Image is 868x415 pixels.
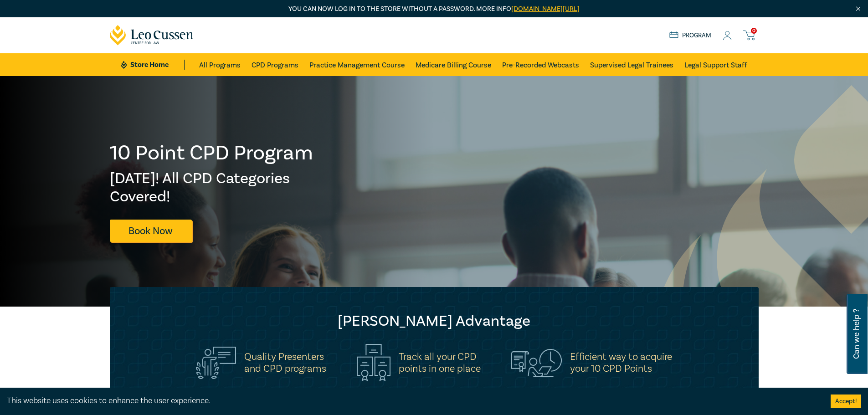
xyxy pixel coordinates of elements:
a: CPD Programs [252,53,298,76]
img: Close [854,5,862,13]
h5: Quality Presenters and CPD programs [244,351,326,374]
a: Medicare Billing Course [416,53,491,76]
h5: Track all your CPD points in one place [399,351,481,374]
a: Pre-Recorded Webcasts [502,53,579,76]
h1: 10 Point CPD Program [110,141,314,165]
img: Quality Presenters<br>and CPD programs [196,347,236,379]
h2: [PERSON_NAME] Advantage [128,312,740,330]
a: Legal Support Staff [684,53,747,76]
a: Book Now [110,220,192,242]
h2: [DATE]! All CPD Categories Covered! [110,169,314,206]
h5: Efficient way to acquire your 10 CPD Points [570,351,672,374]
button: Accept cookies [831,395,861,408]
img: Track all your CPD<br>points in one place [357,344,390,381]
a: [DOMAIN_NAME][URL] [511,5,580,13]
div: This website uses cookies to enhance the user experience. [7,395,817,407]
img: Efficient way to acquire<br>your 10 CPD Points [511,349,562,376]
a: Practice Management Course [309,53,405,76]
a: Supervised Legal Trainees [590,53,673,76]
a: Store Home [121,60,184,70]
span: Can we help ? [852,299,861,369]
a: Program [669,31,712,41]
p: You can now log in to the store without a password. More info [110,4,759,14]
span: 0 [751,28,757,34]
a: All Programs [199,53,241,76]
